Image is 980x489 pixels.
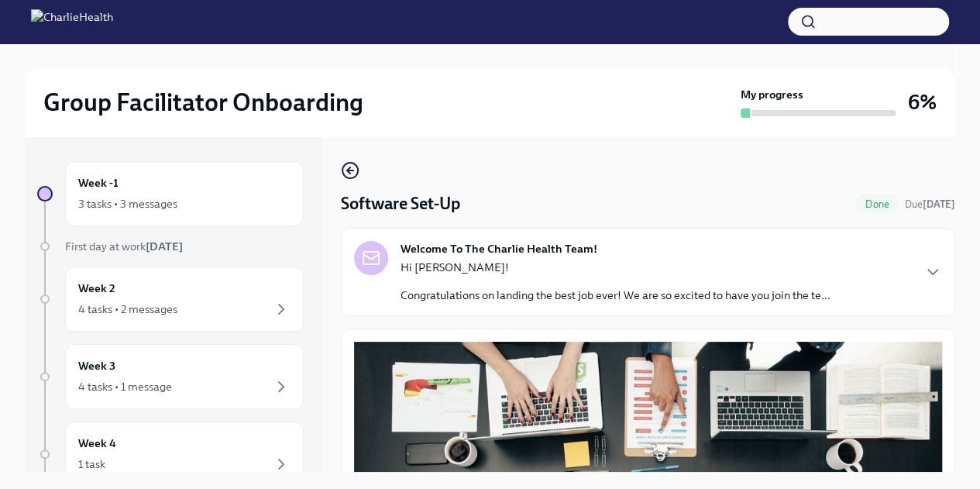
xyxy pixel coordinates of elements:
[78,379,172,394] div: 4 tasks • 1 message
[905,198,955,210] span: Due
[741,87,803,102] strong: My progress
[923,198,955,210] strong: [DATE]
[43,87,363,118] h2: Group Facilitator Onboarding
[78,196,177,212] div: 3 tasks • 3 messages
[78,280,115,297] h6: Week 2
[146,239,183,253] strong: [DATE]
[37,344,304,409] a: Week 34 tasks • 1 message
[905,197,955,212] span: September 12th, 2025 09:00
[341,192,460,215] h4: Software Set-Up
[78,435,116,452] h6: Week 4
[856,198,899,210] span: Done
[908,88,937,116] h3: 6%
[37,422,304,487] a: Week 41 task
[37,239,304,254] a: First day at work[DATE]
[78,174,119,191] h6: Week -1
[78,301,177,317] div: 4 tasks • 2 messages
[31,9,113,34] img: CharlieHealth
[37,161,304,226] a: Week -13 tasks • 3 messages
[78,456,105,472] div: 1 task
[37,267,304,332] a: Week 24 tasks • 2 messages
[65,239,183,253] span: First day at work
[78,357,115,374] h6: Week 3
[401,288,830,303] p: Congratulations on landing the best job ever! We are so excited to have you join the te...
[401,241,597,257] strong: Welcome To The Charlie Health Team!
[401,260,830,275] p: Hi [PERSON_NAME]!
